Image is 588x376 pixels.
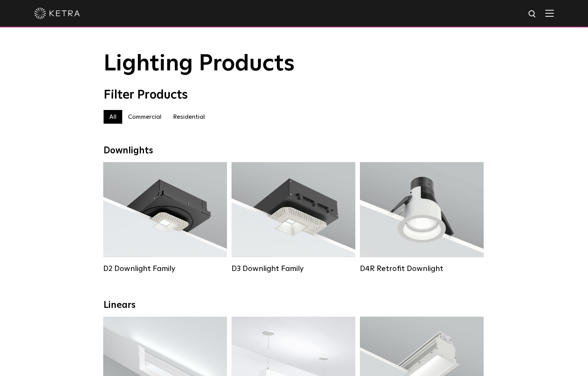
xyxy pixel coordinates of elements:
[104,53,295,75] span: Lighting Products
[34,8,80,19] img: ketra-logo-2019-white
[360,162,484,274] a: D4R Retrofit Downlight Lumen Output:800Colors:White / BlackBeam Angles:15° / 25° / 40° / 60°Watta...
[232,162,355,274] a: D3 Downlight Family Lumen Output:700 / 900 / 1100Colors:White / Black / Silver / Bronze / Paintab...
[103,162,227,274] a: D2 Downlight Family Lumen Output:1200Colors:White / Black / Gloss Black / Silver / Bronze / Silve...
[104,300,484,311] div: Linears
[545,10,554,17] img: Hamburger%20Nav.svg
[528,10,537,19] img: search icon
[104,88,484,102] div: Filter Products
[122,110,167,124] label: Commercial
[103,264,227,273] div: D2 Downlight Family
[104,110,122,124] label: All
[104,145,484,156] div: Downlights
[360,264,484,273] div: D4R Retrofit Downlight
[232,264,355,273] div: D3 Downlight Family
[167,110,211,124] label: Residential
